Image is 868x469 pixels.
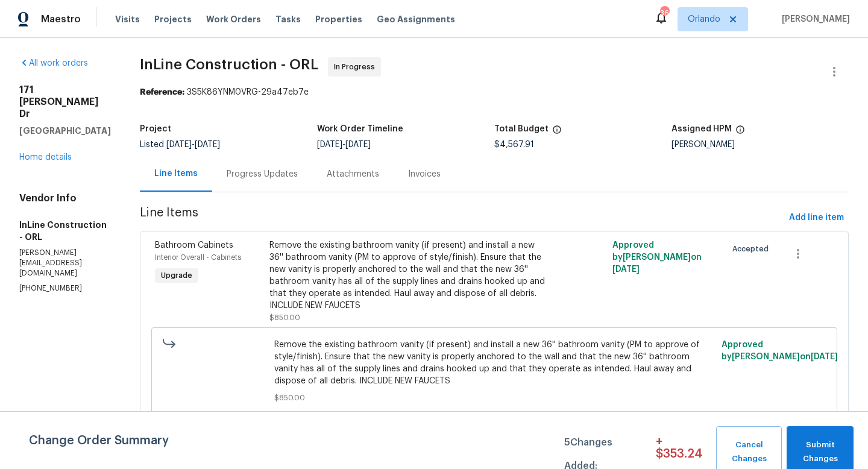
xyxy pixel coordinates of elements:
span: Accepted [732,243,773,255]
span: Bathroom Cabinets [155,241,233,250]
div: Line Items [154,168,198,180]
span: In Progress [334,61,380,73]
span: [DATE] [166,140,192,149]
h5: Total Budget [494,125,549,133]
span: The total cost of line items that have been proposed by Opendoor. This sum includes line items th... [552,125,562,140]
p: [PERSON_NAME][EMAIL_ADDRESS][DOMAIN_NAME] [19,248,111,279]
span: [PERSON_NAME] [777,13,850,25]
b: Reference: [140,88,184,96]
div: 36 [660,7,668,19]
span: Cancel Changes [722,438,776,466]
div: Remove the existing bathroom vanity (if present) and install a new 36'' bathroom vanity (PM to ap... [269,239,548,312]
h5: Work Order Timeline [317,125,403,133]
h2: 171 [PERSON_NAME] Dr [19,84,111,120]
span: Tasks [275,15,301,24]
div: Attachments [327,168,379,180]
span: The hpm assigned to this work order. [735,125,745,140]
span: Projects [154,13,192,25]
span: Orlando [688,13,720,25]
p: [PHONE_NUMBER] [19,283,111,294]
span: Remove the existing bathroom vanity (if present) and install a new 36'' bathroom vanity (PM to ap... [274,339,714,387]
span: Approved by [PERSON_NAME] on [612,241,702,274]
h5: Assigned HPM [671,125,732,133]
span: ...... [307,411,318,419]
span: $850.00 [269,314,300,321]
span: Work Orders [206,13,261,25]
span: Upgrade [156,269,197,282]
span: $4,567.91 [494,140,534,149]
h5: InLine Construction - ORL [19,219,111,243]
div: Progress Updates [227,168,298,180]
span: Approved by [PERSON_NAME] on [722,341,838,361]
span: Line Items [140,207,784,229]
h5: [GEOGRAPHIC_DATA] [19,125,111,137]
div: 3S5K86YNM0VRG-29a47eb7e [140,86,849,98]
span: [DATE] [811,353,838,361]
span: InLine Construction - ORL [140,57,318,72]
button: Add line item [784,207,849,229]
div: Invoices [408,168,441,180]
h4: Vendor Info [19,192,111,204]
span: Listed [140,140,220,149]
span: Geo Assignments [377,13,455,25]
span: Properties [315,13,362,25]
a: All work orders [19,59,88,68]
span: Visits [115,13,140,25]
div: [PERSON_NAME] [671,140,849,149]
span: [DATE] [317,140,342,149]
span: Maestro [41,13,81,25]
span: - [317,140,371,149]
span: Reason: [274,411,307,419]
span: Submit Changes [793,438,848,466]
span: [DATE] [612,265,640,274]
h5: Project [140,125,171,133]
span: Interior Overall - Cabinets [155,254,241,261]
a: Home details [19,153,72,162]
span: [DATE] [195,140,220,149]
span: [DATE] [345,140,371,149]
span: - [166,140,220,149]
span: $850.00 [274,392,714,404]
span: Add line item [789,210,844,225]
